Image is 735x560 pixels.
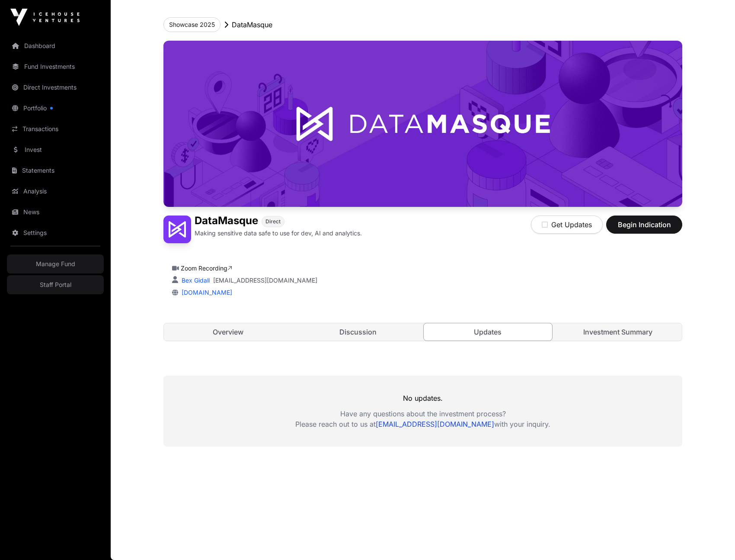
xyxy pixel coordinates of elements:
[7,275,104,294] a: Staff Portal
[265,218,281,225] span: Direct
[7,182,104,201] a: Analysis
[554,323,682,341] a: Investment Summary
[178,289,232,296] a: [DOMAIN_NAME]
[7,36,104,55] a: Dashboard
[7,99,104,118] a: Portfolio
[164,323,682,341] nav: Tabs
[692,518,735,560] iframe: Chat Widget
[181,264,232,272] a: Zoom Recording
[195,229,362,238] p: Making sensitive data safe to use for dev, AI and analytics.
[376,420,494,428] a: [EMAIL_ADDRESS][DOMAIN_NAME]
[7,254,104,274] a: Manage Fund
[7,78,104,97] a: Direct Investments
[606,216,682,234] button: Begin Indication
[606,224,682,233] a: Begin Indication
[163,409,682,429] p: Have any questions about the investment process? Please reach out to us at with your inquiry.
[617,219,671,230] span: Begin Indication
[180,277,210,284] a: Bex Gidall
[7,119,104,138] a: Transactions
[7,223,104,242] a: Settings
[213,276,317,285] a: [EMAIL_ADDRESS][DOMAIN_NAME]
[163,41,682,207] img: DataMasque
[163,216,191,243] img: DataMasque
[7,140,104,159] a: Invest
[164,323,292,341] a: Overview
[531,216,603,234] button: Get Updates
[232,19,272,30] p: DataMasque
[423,323,553,341] a: Updates
[294,323,422,341] a: Discussion
[10,9,80,26] img: Icehouse Ventures Logo
[7,161,104,180] a: Statements
[163,17,220,32] button: Showcase 2025
[7,57,104,76] a: Fund Investments
[7,203,104,222] a: News
[163,376,682,447] div: No updates.
[195,216,258,227] h1: DataMasque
